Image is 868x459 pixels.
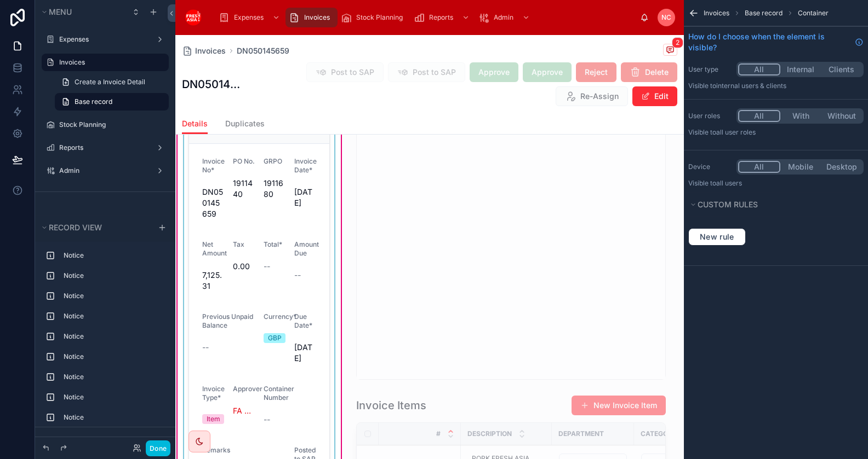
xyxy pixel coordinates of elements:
span: New rule [695,232,739,242]
label: Expenses [59,35,147,44]
label: Notice [64,251,160,260]
a: Expenses [215,8,285,27]
button: Desktop [821,161,862,173]
div: scrollable content [35,242,175,426]
label: Notice [64,352,160,361]
a: Details [182,114,208,135]
button: New rule [688,228,746,246]
a: Duplicates [225,114,265,136]
button: Menu [39,4,125,20]
p: Visible to [688,82,864,90]
span: Create a Invoice Detail [75,78,145,86]
span: all users [716,179,742,187]
span: Description [467,429,512,438]
span: Base record [75,97,112,106]
span: Invoices [195,45,226,56]
label: Notice [64,271,160,280]
span: Invoices [704,9,729,18]
button: All [738,110,780,122]
a: Stock Planning [338,8,410,27]
span: # [436,429,441,438]
span: Base record [745,9,783,18]
button: All [738,161,780,173]
a: How do I choose when the element is visible? [688,31,864,53]
button: Edit [632,86,677,106]
p: Visible to [688,128,864,137]
span: NC [661,13,671,22]
span: Expenses [234,13,264,22]
button: Mobile [780,161,821,173]
span: 2 [672,37,683,48]
button: 2 [663,44,677,57]
span: Custom rules [698,200,758,209]
a: DN050145659 [237,45,289,56]
span: Menu [49,7,72,16]
button: All [738,63,780,75]
span: Reports [429,13,453,22]
label: User roles [688,112,732,120]
img: App logo [184,9,202,26]
label: Notice [64,413,160,422]
label: Invoices [59,58,162,67]
a: Reports [410,8,475,27]
span: Invoices [304,13,330,22]
button: Internal [780,63,821,75]
a: Invoices [285,8,338,27]
span: Duplicates [225,118,265,129]
label: Notice [64,332,160,341]
button: With [780,110,821,122]
label: Notice [64,393,160,402]
span: Category Code [641,429,698,438]
button: Custom rules [688,197,857,212]
span: Internal users & clients [716,82,786,90]
label: Notice [64,373,160,381]
span: Record view [49,223,102,232]
button: Clients [821,63,862,75]
span: Admin [494,13,513,22]
label: Stock Planning [59,120,162,129]
h1: DN050145659 [182,77,246,92]
a: Base record [55,93,169,111]
label: Notice [64,292,160,300]
span: Department [558,429,604,438]
span: How do I choose when the element is visible? [688,31,850,53]
label: Notice [64,312,160,321]
span: Details [182,118,208,129]
div: scrollable content [211,5,640,30]
label: User type [688,65,732,74]
span: Container [798,9,829,18]
label: Reports [59,143,147,152]
a: Create a Invoice Detail [55,73,169,91]
button: Done [146,440,170,456]
span: Stock Planning [356,13,403,22]
span: All user roles [716,128,756,136]
button: Without [821,110,862,122]
button: Record view [39,220,151,235]
a: Invoices [182,45,226,56]
p: Visible to [688,179,864,188]
a: Admin [475,8,535,27]
label: Admin [59,166,147,175]
label: Device [688,162,732,171]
